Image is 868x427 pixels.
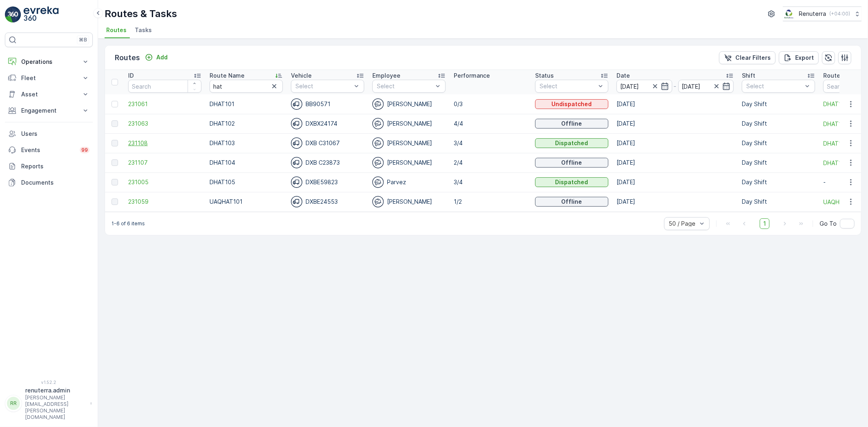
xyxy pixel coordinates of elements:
p: Documents [21,179,90,187]
p: Day Shift [742,178,815,186]
div: BB90571 [291,98,364,110]
button: Renuterra(+04:00) [783,7,861,21]
p: Undispatched [552,100,592,108]
a: Users [5,126,93,142]
p: Employee [372,72,400,80]
a: 231061 [128,100,201,108]
p: Reports [21,162,90,170]
input: Search [128,80,201,93]
div: Toggle Row Selected [112,159,118,166]
div: DXBE24553 [291,196,364,207]
p: Day Shift [742,139,815,147]
a: 231107 [128,159,201,167]
p: 1-6 of 6 items [112,220,145,227]
td: [DATE] [612,114,738,133]
p: 3/4 [454,139,527,147]
img: svg%3e [291,137,302,149]
p: Add [156,53,168,61]
a: Documents [5,174,93,191]
div: Toggle Row Selected [112,198,118,205]
div: Toggle Row Selected [112,120,118,127]
p: renuterra.admin [25,386,86,394]
img: svg%3e [291,157,302,168]
button: RRrenuterra.admin[PERSON_NAME][EMAIL_ADDRESS][PERSON_NAME][DOMAIN_NAME] [5,386,93,420]
div: Parvez [372,176,446,188]
p: 1/2 [454,198,527,206]
div: DXBX24174 [291,118,364,129]
p: Route Plan [823,72,854,80]
span: Go To [820,220,837,228]
p: Performance [454,72,490,80]
td: [DATE] [612,133,738,153]
p: DHAT101 [210,100,283,108]
p: Select [295,82,352,90]
button: Operations [5,54,93,70]
img: svg%3e [291,176,302,188]
div: RR [7,397,20,410]
a: 231005 [128,178,201,186]
input: dd/mm/yyyy [617,80,672,93]
td: [DATE] [612,94,738,114]
p: ( +04:00 ) [829,11,850,17]
div: DXB C31067 [291,137,364,149]
img: Screenshot_2024-07-26_at_13.33.01.png [783,9,796,18]
img: svg%3e [372,98,384,110]
div: Toggle Row Selected [112,140,118,146]
p: Engagement [21,107,77,115]
p: Events [21,146,75,154]
button: Dispatched [535,177,608,187]
p: Dispatched [555,178,588,186]
p: Dispatched [555,139,588,147]
p: Day Shift [742,198,815,206]
img: svg%3e [372,118,384,129]
p: Operations [21,58,77,66]
p: DHAT102 [210,120,283,128]
p: Day Shift [742,100,815,108]
span: Tasks [135,26,152,34]
p: 2/4 [454,159,527,167]
img: svg%3e [372,176,384,188]
img: logo [5,7,21,23]
img: svg%3e [372,196,384,207]
div: [PERSON_NAME] [372,118,446,129]
p: Route Name [210,72,245,80]
p: Vehicle [291,72,312,80]
p: 99 [81,147,88,153]
button: Undispatched [535,99,608,109]
button: Fleet [5,70,93,86]
button: Clear Filters [719,51,776,64]
div: Toggle Row Selected [112,101,118,107]
p: Date [617,72,630,80]
span: Routes [106,26,127,34]
p: Day Shift [742,159,815,167]
a: 231108 [128,139,201,147]
p: Asset [21,90,77,98]
p: DHAT103 [210,139,283,147]
p: Select [377,82,433,90]
a: 231059 [128,198,201,206]
p: 4/4 [454,120,527,128]
button: Engagement [5,102,93,119]
p: UAQHAT101 [210,198,283,206]
p: [PERSON_NAME][EMAIL_ADDRESS][PERSON_NAME][DOMAIN_NAME] [25,394,86,420]
img: svg%3e [291,196,302,207]
img: svg%3e [372,137,384,149]
td: [DATE] [612,172,738,192]
button: Export [779,51,819,64]
p: Day Shift [742,120,815,128]
div: [PERSON_NAME] [372,157,446,168]
input: Search [210,80,283,93]
div: [PERSON_NAME] [372,98,446,110]
button: Offline [535,197,608,207]
a: 231063 [128,120,201,128]
div: Toggle Row Selected [112,179,118,185]
td: [DATE] [612,192,738,211]
p: DHAT105 [210,178,283,186]
p: Renuterra [799,10,826,18]
p: ID [128,72,134,80]
p: Export [795,54,814,62]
